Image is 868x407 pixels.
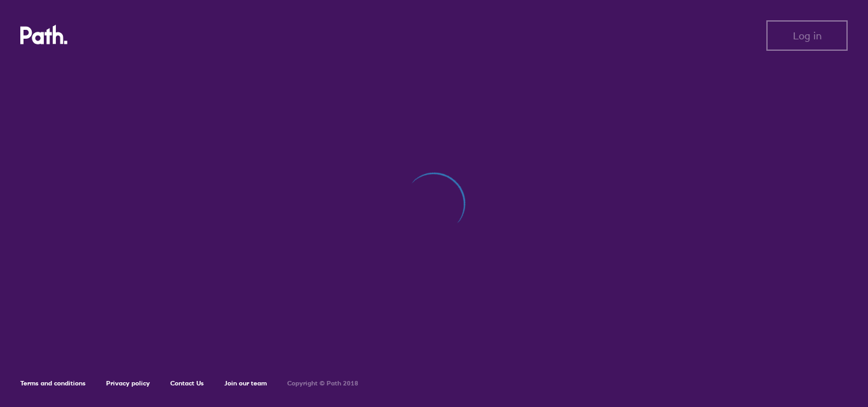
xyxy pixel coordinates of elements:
[224,379,267,387] a: Join our team
[793,30,822,41] span: Log in
[766,20,848,51] button: Log in
[20,379,86,387] a: Terms and conditions
[170,379,204,387] a: Contact Us
[287,380,358,387] h6: Copyright © Path 2018
[106,379,150,387] a: Privacy policy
